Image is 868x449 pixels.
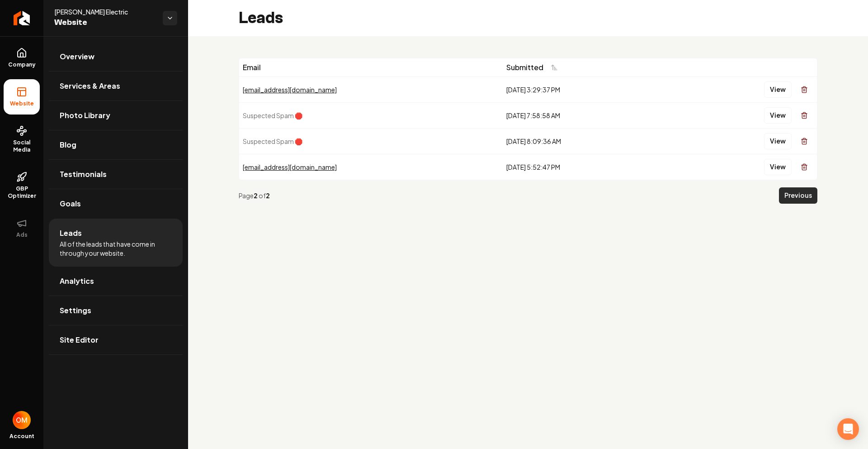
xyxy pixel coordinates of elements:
a: Settings [49,296,183,325]
span: GBP Optimizer [4,185,40,200]
div: [DATE] 7:58:58 AM [506,111,666,120]
span: [PERSON_NAME] Electric [54,7,156,16]
strong: 2 [266,191,270,200]
span: Account [9,433,34,440]
button: Submitted [506,59,563,76]
a: Testimonials [49,160,183,189]
button: View [764,133,792,149]
span: Overview [60,51,94,62]
div: [EMAIL_ADDRESS][DOMAIN_NAME] [243,162,499,172]
a: Photo Library [49,101,183,130]
span: Testimonials [60,169,107,180]
span: Blog [60,139,76,150]
a: Goals [49,189,183,218]
img: Rebolt Logo [14,11,30,25]
a: Company [4,40,40,76]
span: Submitted [506,62,543,73]
button: Previous [779,187,817,204]
span: All of the leads that have come in through your website. [60,239,172,258]
div: [EMAIL_ADDRESS][DOMAIN_NAME] [243,85,499,94]
a: Blog [49,130,183,159]
div: [DATE] 5:52:47 PM [506,162,666,172]
span: Suspected Spam 🛑 [243,111,302,119]
strong: 2 [254,191,259,200]
button: View [764,107,792,124]
a: Services & Areas [49,72,183,100]
span: Photo Library [60,110,110,121]
a: Social Media [4,118,40,161]
button: Ads [4,210,40,246]
span: of [259,191,266,200]
div: [DATE] 8:09:36 AM [506,137,666,146]
span: Page [239,191,254,200]
span: Website [54,16,156,29]
span: Analytics [60,276,94,287]
span: Suspected Spam 🛑 [243,137,302,145]
span: Website [6,100,38,107]
div: Email [243,62,499,73]
span: Ads [13,231,31,239]
div: Open Intercom Messenger [837,418,859,440]
a: Analytics [49,267,183,296]
button: View [764,159,792,175]
span: Site Editor [60,334,99,345]
a: Overview [49,42,183,71]
img: Omar Molai [13,411,31,429]
span: Company [5,61,39,68]
a: GBP Optimizer [4,164,40,207]
h2: Leads [239,9,283,27]
span: Settings [60,305,91,316]
button: View [764,81,792,98]
button: Open user button [13,411,31,429]
span: Leads [60,228,82,239]
span: Social Media [4,139,40,153]
span: Services & Areas [60,81,120,91]
span: Goals [60,198,81,209]
div: [DATE] 3:29:37 PM [506,85,666,94]
a: Site Editor [49,325,183,354]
